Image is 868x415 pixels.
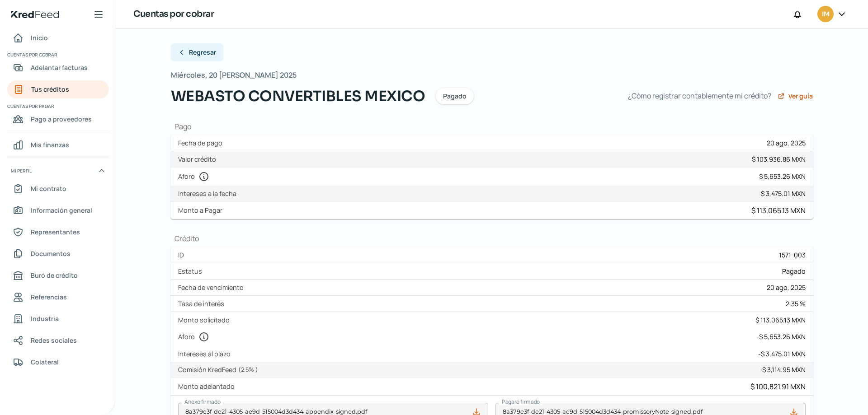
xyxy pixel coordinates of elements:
label: Tasa de interés [178,299,228,308]
a: Mi contrato [7,180,109,198]
div: - $ 5,653.26 MXN [756,332,806,341]
label: Intereses a la fecha [178,189,240,198]
div: $ 103,936.86 MXN [752,155,806,163]
span: Regresar [189,49,216,56]
div: $ 3,475.01 MXN [761,189,806,198]
h1: Crédito [171,233,813,243]
a: Buró de crédito [7,266,109,284]
span: ¿Cómo registrar contablemente mi crédito? [628,89,771,103]
h1: Pago [171,121,813,131]
label: Aforo [178,171,213,182]
label: Estatus [178,267,206,275]
span: Pagaré firmado [502,398,540,406]
label: Fecha de vencimiento [178,283,247,292]
label: Monto adelantado [178,382,238,391]
a: Adelantar facturas [7,59,109,77]
label: Fecha de pago [178,139,226,147]
label: Aforo [178,331,213,342]
button: Regresar [171,43,223,61]
span: Cuentas por cobrar [7,51,108,59]
span: Mis finanzas [31,139,69,150]
div: - $ 3,114.95 MXN [759,365,806,374]
span: Buró de crédito [31,270,78,281]
span: Pagado [782,267,806,275]
a: Redes sociales [7,331,109,350]
h1: Cuentas por cobrar [133,8,214,21]
span: Inicio [31,32,48,43]
span: Industria [31,313,59,324]
span: Pagado [443,93,467,99]
a: Industria [7,310,109,328]
label: Monto a Pagar [178,206,226,214]
span: Pago a proveedores [31,113,92,125]
a: Documentos [7,245,109,263]
a: Mis finanzas [7,136,109,154]
div: $ 5,653.26 MXN [759,172,806,181]
div: $ 113,065.13 MXN [755,316,806,324]
span: Referencias [31,291,67,303]
div: 2.35 % [786,299,806,308]
a: Pago a proveedores [7,110,109,128]
div: 20 ago, 2025 [767,283,806,292]
span: Redes sociales [31,335,77,346]
span: Mi perfil [11,167,32,175]
span: WEBASTO CONVERTIBLES MEXICO [171,85,425,107]
span: ( 2.5 % ) [238,365,258,373]
label: Intereses al plazo [178,350,234,358]
span: Información general [31,205,92,216]
a: Inicio [7,29,109,47]
span: Documentos [31,248,71,259]
a: Representantes [7,223,109,241]
div: 20 ago, 2025 [767,139,806,147]
span: Adelantar facturas [31,62,88,73]
div: 1571-003 [779,251,806,259]
a: Ver guía [778,93,813,100]
a: Tus créditos [7,80,109,98]
span: Tus créditos [31,84,69,95]
span: Mi contrato [31,183,66,194]
label: Comisión KredFeed [178,365,262,374]
span: Representantes [31,226,80,238]
label: Monto solicitado [178,316,233,324]
a: Colateral [7,353,109,371]
a: Referencias [7,288,109,306]
span: Ver guía [788,93,813,99]
span: Colateral [31,356,59,368]
span: IM [822,9,829,20]
span: Cuentas por pagar [7,102,108,110]
label: ID [178,251,188,259]
div: $ 100,821.91 MXN [750,382,806,392]
a: Información general [7,201,109,219]
span: Anexo firmado [184,398,221,406]
label: Valor crédito [178,155,220,163]
span: Miércoles, 20 [PERSON_NAME] 2025 [171,69,297,82]
div: - $ 3,475.01 MXN [758,350,806,358]
div: $ 113,065.13 MXN [751,205,806,215]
